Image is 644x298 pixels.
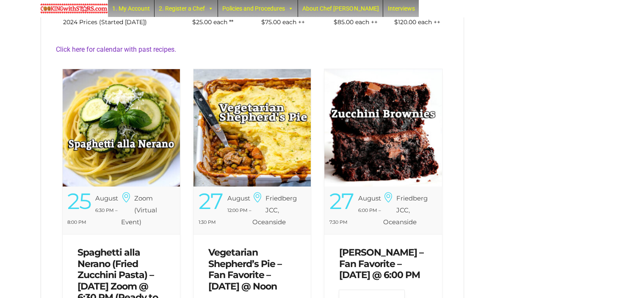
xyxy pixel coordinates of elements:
[63,19,179,25] div: 2024 Prices (Started [DATE])
[199,204,252,228] div: 12:00 PM – 1:30 PM
[261,19,321,25] div: $75.00 each ++
[252,192,297,228] h6: Friedberg JCC, Oceanside
[227,192,250,204] div: August
[208,247,282,292] a: Vegetarian Shepherd’s Pie – Fan Favorite – [DATE] @ Noon
[334,19,381,25] div: $85.00 each ++
[199,192,223,210] div: 27
[192,19,247,25] div: $25.00 each **
[394,19,441,25] div: $120.00 each ++
[358,192,381,204] div: August
[329,204,383,228] div: 6:00 PM – 7:30 PM
[383,192,428,228] h6: Friedberg JCC, Oceanside
[339,247,423,281] a: [PERSON_NAME] – Fan Favorite – [DATE] @ 6:00 PM
[40,3,108,14] img: Chef Paula's Cooking With Stars
[329,192,354,210] div: 27
[67,204,121,228] div: 6:30 PM – 8:00 PM
[121,192,157,228] h6: Zoom (Virtual Event)
[67,192,91,210] div: 25
[95,192,118,204] div: August
[56,45,176,53] a: Click here for calendar with past recipes.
